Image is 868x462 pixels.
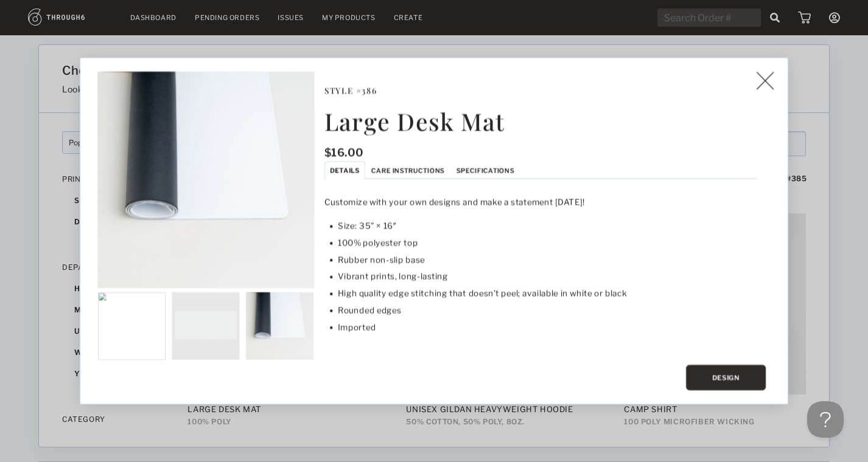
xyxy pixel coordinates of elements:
[807,401,844,438] iframe: Toggle Customer Support
[686,365,766,390] button: Design
[172,292,240,360] img: 5715797a-0e07-48d9-959a-faaf5b9828eb.jpg
[338,267,757,284] li: Vibrant prints, long-lasting
[338,234,757,251] li: 100% polyester top
[338,302,757,319] li: Rounded edges
[330,167,359,174] span: Details
[756,72,774,90] img: icon_button_x_thin.7ff7c24d.svg
[324,146,757,159] h2: $ 16.00
[457,167,514,174] span: Specifications
[338,284,757,302] li: High quality edge stitching that doesn’t peel; available in white or black
[324,105,757,137] h1: Large Desk Mat
[338,319,757,336] li: Imported
[324,194,757,210] p: Customize with your own designs and make a statement [DATE]!
[246,292,313,360] img: 9333e836-1e22-4cd8-9b5b-c27df6d63035.jpg
[371,167,444,174] span: Care Instructions
[324,85,757,96] h3: Style # 386
[98,292,166,360] img: 182ab5a8-12fe-4b0c-b303-2aa9f5d773f3.ai
[338,217,757,234] li: Size: 35” × 16″
[338,251,757,268] li: Rubber non-slip base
